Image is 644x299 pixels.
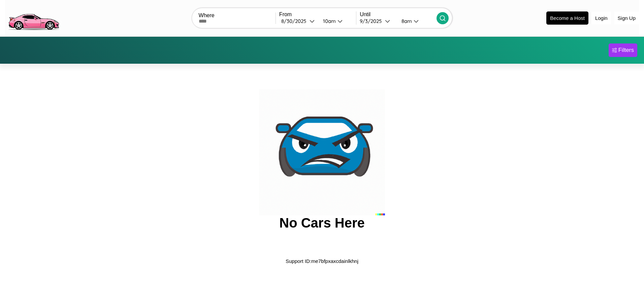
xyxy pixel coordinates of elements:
button: 10am [318,18,356,25]
div: 10am [320,18,337,24]
label: From [279,11,356,18]
button: 8/30/2025 [279,18,318,25]
button: Filters [609,43,637,57]
label: Until [360,11,437,18]
img: car [259,89,385,215]
div: 9 / 3 / 2025 [360,18,385,24]
div: 8am [398,18,414,24]
div: Filters [618,47,634,54]
button: Login [592,12,611,24]
button: 8am [396,18,437,25]
button: Sign Up [614,12,639,24]
button: Become a Host [546,11,588,25]
label: Where [199,12,276,19]
p: Support ID: me7bfpxaxcdainlkhnj [286,257,358,266]
h2: No Cars Here [279,215,364,231]
div: 8 / 30 / 2025 [281,18,310,24]
img: logo [5,3,62,32]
